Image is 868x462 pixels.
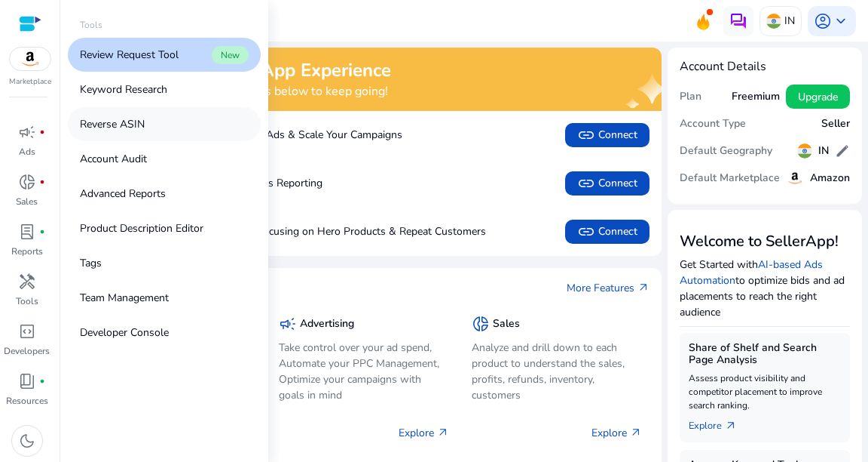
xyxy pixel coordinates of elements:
[810,172,850,185] h5: Amazon
[39,229,45,235] span: fiber_manual_record
[39,179,45,185] span: fiber_manual_record
[9,76,51,88] p: Marketplace
[80,186,166,202] p: Advanced Reports
[80,47,179,63] p: Review Request Tool
[680,145,772,158] h5: Default Geography
[565,220,649,244] button: linkConnect
[565,123,649,147] button: linkConnect
[472,340,642,403] p: Analyze and drill down to each product to understand the sales, profits, refunds, inventory, cust...
[786,85,850,109] button: Upgrade
[680,233,850,251] h3: Welcome to SellerApp!
[399,425,449,441] p: Explore
[680,60,850,74] h4: Account Details
[18,273,36,291] span: handyman
[16,195,38,208] p: Sales
[18,173,36,191] span: donut_small
[832,12,850,30] span: keyboard_arrow_down
[637,282,649,294] span: arrow_outward
[821,118,850,131] h5: Seller
[472,315,490,333] span: donut_small
[279,340,449,403] p: Take control over your ad spend, Automate your PPC Management, Optimize your campaigns with goals...
[814,12,832,30] span: account_circle
[577,223,637,241] span: Connect
[591,425,642,441] p: Explore
[680,257,850,320] p: Get Started with to optimize bids and ad placements to reach the right audience
[766,14,781,29] img: in.svg
[6,394,48,408] p: Resources
[19,145,35,159] p: Ads
[567,280,649,296] a: More Featuresarrow_outward
[80,151,147,167] p: Account Audit
[577,126,637,144] span: Connect
[689,412,749,433] a: Explorearrow_outward
[18,322,36,340] span: code_blocks
[493,318,520,331] h5: Sales
[80,325,169,340] p: Developer Console
[798,89,838,105] span: Upgrade
[39,378,45,384] span: fiber_manual_record
[835,143,850,159] span: edit
[732,91,780,103] h5: Freemium
[300,318,354,331] h5: Advertising
[212,46,249,64] span: New
[577,174,595,192] span: link
[80,18,102,32] p: Tools
[680,91,701,103] h5: Plan
[18,123,36,141] span: campaign
[630,427,642,439] span: arrow_outward
[11,245,43,258] p: Reports
[577,223,595,241] span: link
[18,432,36,450] span: dark_mode
[80,255,102,271] p: Tags
[4,344,50,358] p: Developers
[10,48,50,70] img: amazon.svg
[784,8,795,34] p: IN
[80,290,169,306] p: Team Management
[437,427,449,439] span: arrow_outward
[786,169,804,187] img: amazon.svg
[680,118,746,131] h5: Account Type
[18,372,36,390] span: book_4
[18,223,36,241] span: lab_profile
[577,126,595,144] span: link
[105,223,486,239] p: Boost Sales by Focusing on Hero Products & Repeat Customers
[797,143,812,159] img: in.svg
[80,116,145,132] p: Reverse ASIN
[725,420,737,432] span: arrow_outward
[680,257,823,288] a: AI-based Ads Automation
[689,342,841,368] h5: Share of Shelf and Search Page Analysis
[689,371,841,412] p: Assess product visibility and competitor placement to improve search ranking.
[80,220,203,236] p: Product Description Editor
[279,315,297,333] span: campaign
[680,172,780,185] h5: Default Marketplace
[818,145,829,158] h5: IN
[565,171,649,196] button: linkConnect
[39,129,45,135] span: fiber_manual_record
[80,82,167,97] p: Keyword Research
[16,294,38,308] p: Tools
[577,174,637,192] span: Connect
